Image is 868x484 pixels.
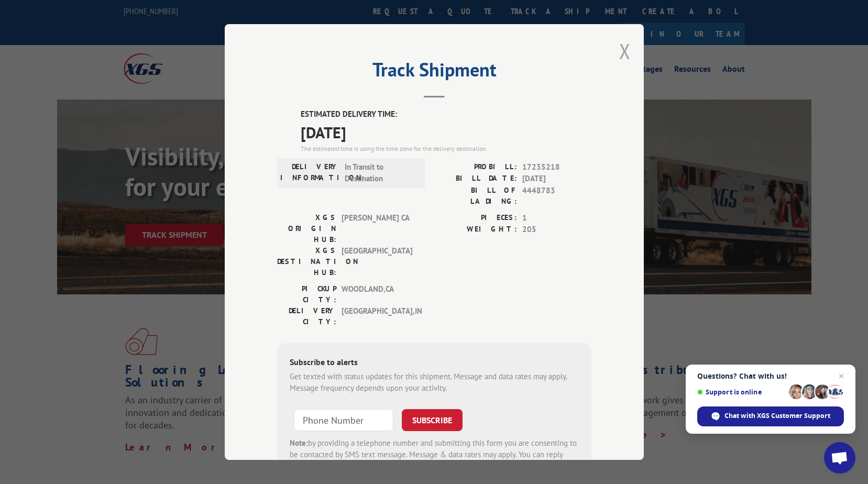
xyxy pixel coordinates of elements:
[697,406,844,426] div: Chat with XGS Customer Support
[301,144,591,153] div: The estimated time is using the time zone for the delivery destination.
[522,224,591,236] span: 205
[277,245,336,278] label: XGS DESTINATION HUB:
[434,212,517,224] label: PIECES:
[342,305,412,327] span: [GEOGRAPHIC_DATA] , IN
[345,161,415,185] span: In Transit to Destination
[280,161,339,185] label: DELIVERY INFORMATION:
[277,62,591,82] h2: Track Shipment
[434,161,517,173] label: PROBILL:
[342,283,412,305] span: WOODLAND , CA
[301,120,591,144] span: [DATE]
[522,173,591,185] span: [DATE]
[697,388,785,396] span: Support is online
[277,212,336,245] label: XGS ORIGIN HUB:
[290,438,308,448] strong: Note:
[294,409,393,431] input: Phone Number
[522,185,591,207] span: 4448783
[724,411,830,421] span: Chat with XGS Customer Support
[290,356,579,371] div: Subscribe to alerts
[619,37,631,65] button: Close modal
[522,161,591,173] span: 17235218
[824,442,855,474] div: Open chat
[434,173,517,185] label: BILL DATE:
[301,108,591,120] label: ESTIMATED DELIVERY TIME:
[277,283,336,305] label: PICKUP CITY:
[290,437,579,473] div: by providing a telephone number and submitting this form you are consenting to be contacted by SM...
[277,305,336,327] label: DELIVERY CITY:
[342,212,412,245] span: [PERSON_NAME] CA
[402,409,463,431] button: SUBSCRIBE
[434,185,517,207] label: BILL OF LADING:
[434,224,517,236] label: WEIGHT:
[522,212,591,224] span: 1
[342,245,412,278] span: [GEOGRAPHIC_DATA]
[835,370,848,382] span: Close chat
[290,371,579,394] div: Get texted with status updates for this shipment. Message and data rates may apply. Message frequ...
[697,372,844,380] span: Questions? Chat with us!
